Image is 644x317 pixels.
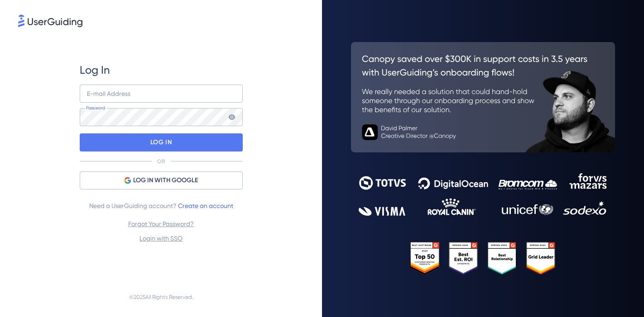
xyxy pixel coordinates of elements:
[89,200,233,211] span: Need a UserGuiding account?
[178,202,233,209] a: Create an account
[80,85,243,103] input: example@company.com
[157,158,165,165] p: OR
[359,173,607,215] img: 9302ce2ac39453076f5bc0f2f2ca889b.svg
[351,42,615,152] img: 26c0aa7c25a843aed4baddd2b5e0fa68.svg
[18,14,82,27] img: 8faab4ba6bc7696a72372aa768b0286c.svg
[410,242,556,275] img: 25303e33045975176eb484905ab012ff.svg
[133,175,198,186] span: LOG IN WITH GOOGLE
[139,235,183,242] a: Login with SSO
[128,220,194,227] a: Forgot Your Password?
[80,63,110,77] span: Log In
[129,292,193,303] span: © 2025 All Rights Reserved.
[150,135,172,150] p: LOG IN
